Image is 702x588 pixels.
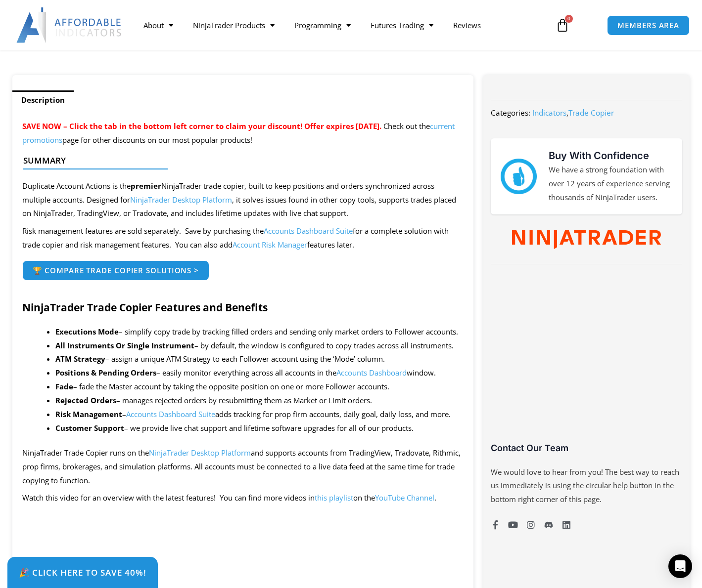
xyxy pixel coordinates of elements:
span: 🎉 Click Here to save 40%! [19,568,146,577]
span: NinjaTrader Trade Copier runs on the and supports accounts from TradingView, Tradovate, Rithmic, ... [22,448,461,485]
li: – easily monitor everything across all accounts in the window. [55,366,464,380]
li: – fade the Master account by taking the opposite position on one or more Follower accounts. [55,380,464,394]
a: NinjaTrader Products [183,14,284,37]
a: Futures Trading [361,14,443,37]
div: Open Intercom Messenger [668,554,692,578]
a: 🏆 Compare Trade Copier Solutions > [22,260,210,281]
span: SAVE NOW – Click the tab in the bottom left corner to claim your discount! Offer expires [DATE]. [22,121,381,131]
img: mark thumbs good 43913 | Affordable Indicators – NinjaTrader [501,159,536,194]
p: Watch this video for an overview with the latest features! You can find more videos in on the . [22,491,464,505]
strong: premier [131,181,161,191]
span: MEMBERS AREA [617,22,679,29]
h3: Buy With Confidence [549,148,672,163]
a: Accounts Dashboard Suite [264,226,353,236]
a: Reviews [443,14,491,37]
p: We have a strong foundation with over 12 years of experience serving thousands of NinjaTrader users. [549,163,672,205]
strong: Customer Support [55,423,124,433]
h4: Summary [23,156,455,166]
img: NinjaTrader Wordmark color RGB | Affordable Indicators – NinjaTrader [512,230,661,249]
strong: Positions & Pending Orders [55,368,156,378]
a: MEMBERS AREA [607,15,690,36]
a: Description [12,90,74,110]
li: – adds tracking for prop firm accounts, daily goal, daily loss, and more. [55,408,464,421]
a: 0 [541,11,584,40]
a: Accounts Dashboard [336,368,407,378]
a: NinjaTrader Desktop Platform [130,195,232,205]
a: About [134,14,183,37]
a: Accounts Dashboard Suite [126,409,215,419]
li: – assign a unique ATM Strategy to each Follower account using the ‘Mode’ column. [55,352,464,366]
strong: All Instruments Or Single Instrument [55,340,194,350]
a: Programming [284,14,361,37]
b: Rejected Orders [55,395,116,405]
h3: Contact Our Team [491,442,682,454]
strong: Executions Mode [55,327,119,336]
p: Check out the page for other discounts on our most popular products! [22,120,464,147]
span: , [532,108,614,118]
button: Buy with GPay [467,9,552,29]
span: Categories: [491,108,530,118]
img: LogoAI | Affordable Indicators – NinjaTrader [16,7,123,43]
span: 🏆 Compare Trade Copier Solutions > [33,267,199,274]
li: – simplify copy trade by tracking filled orders and sending only market orders to Follower accounts. [55,325,464,339]
a: 🎉 Click Here to save 40%! [7,557,158,588]
a: Trade Copier [568,108,614,118]
li: – manages rejected orders by resubmitting them as Market or Limit orders. [55,394,464,408]
a: NinjaTrader Desktop Platform [149,448,251,458]
a: this playlist [315,493,353,503]
a: Account Risk Manager [233,240,307,250]
b: Risk Management [55,409,122,419]
p: We would love to hear from you! The best way to reach us immediately is using the circular help b... [491,465,682,507]
span: 0 [565,15,573,23]
li: – by default, the window is configured to copy trades across all instruments. [55,339,464,353]
a: Indicators [532,108,566,118]
iframe: Customer reviews powered by Trustpilot [491,277,682,450]
span: Duplicate Account Actions is the NinjaTrader trade copier, built to keep positions and orders syn... [22,181,456,218]
strong: Fade [55,381,73,391]
b: ATM Strategy [55,354,105,364]
li: – we provide live chat support and lifetime software upgrades for all of our products. [55,421,464,435]
a: YouTube Channel [375,493,434,503]
nav: Menu [134,14,548,37]
p: Risk management features are sold separately. Save by purchasing the for a complete solution with... [22,224,464,252]
strong: NinjaTrader Trade Copier Features and Benefits [22,300,268,314]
